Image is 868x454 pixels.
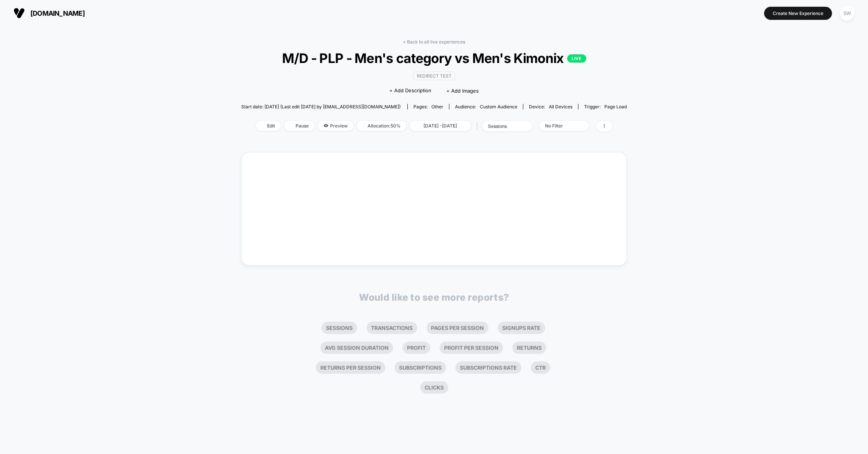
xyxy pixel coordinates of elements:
button: [DOMAIN_NAME] [11,7,87,19]
span: Custom Audience [480,104,517,109]
span: Page Load [604,104,627,109]
span: all devices [549,104,572,109]
li: Clicks [420,381,448,394]
li: Pages Per Session [426,322,488,334]
li: Subscriptions Rate [455,361,521,374]
li: Transactions [366,322,417,334]
span: Pause [284,121,314,131]
li: Avg Session Duration [320,342,393,354]
div: Pages: [413,104,443,109]
span: | [475,121,482,132]
span: Edit [256,121,281,131]
p: Would like to see more reports? [359,292,509,303]
span: Preview [318,121,353,131]
li: Returns [512,342,546,354]
li: Profit [402,342,430,354]
span: + Add Images [446,88,479,94]
div: SW [840,6,854,21]
span: + Add Description [389,87,431,94]
span: M/D - PLP - Men's category vs Men's Kimonix [261,50,608,66]
li: Sessions [321,322,357,334]
span: Start date: [DATE] (Last edit [DATE] by [EMAIL_ADDRESS][DOMAIN_NAME]) [241,104,401,109]
a: < Back to all live experiences [403,39,465,45]
li: Profit Per Session [440,342,503,354]
li: Returns Per Session [316,361,385,374]
span: [DOMAIN_NAME] [30,9,85,17]
li: Ctr [531,361,550,374]
span: [DATE] - [DATE] [410,121,471,131]
div: Trigger: [584,104,627,109]
button: Create New Experience [764,7,832,20]
span: Device: [523,104,578,109]
li: Signups Rate [498,322,545,334]
div: sessions [488,123,518,129]
p: LIVE [567,54,586,63]
li: Subscriptions [395,361,446,374]
div: Audience: [455,104,517,109]
div: No Filter [545,123,575,129]
span: Allocation: 50% [357,121,406,131]
span: Redirect Test [413,72,455,80]
button: SW [838,6,857,21]
span: other [431,104,443,109]
img: Visually logo [14,7,25,19]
